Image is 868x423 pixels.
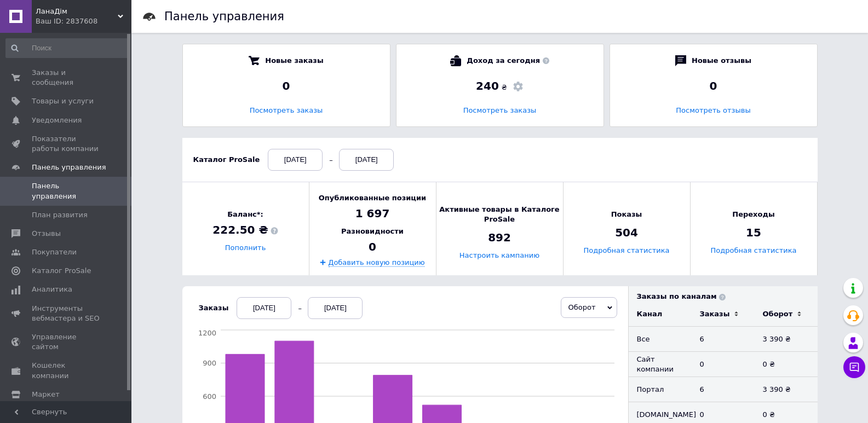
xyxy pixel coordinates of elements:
[32,332,101,352] span: Управление сайтом
[203,359,216,367] tspan: 900
[692,55,751,66] span: Новые отзывы
[32,390,60,399] span: Маркет
[746,225,761,241] span: 15
[755,352,818,377] td: 0 ₴
[32,361,101,380] span: Кошелек компании
[502,83,507,92] span: ₴
[692,352,755,377] td: 0
[463,106,537,114] a: Посмотреть заказы
[568,303,596,311] span: Оборот
[36,16,131,26] div: Ваш ID: 2837608
[459,252,539,260] a: Настроить кампанию
[32,304,101,323] span: Инструменты вебмастера и SEO
[32,68,101,88] span: Заказы и сообщения
[629,302,692,327] td: Канал
[32,163,106,172] span: Панель управления
[5,38,129,58] input: Поиск
[355,206,390,221] span: 1 697
[710,247,796,255] a: Подробная статистика
[32,96,94,106] span: Товары и услуги
[732,210,774,219] span: Переходы
[328,258,425,266] a: Добавить новую позицию
[700,309,730,319] div: Заказы
[476,79,499,92] span: 240
[763,309,793,319] div: Оборот
[164,10,284,23] h1: Панель управления
[467,55,549,66] span: Доход за сегодня
[203,392,216,401] tspan: 600
[611,210,642,219] span: Показы
[36,7,118,16] span: ЛанаДім
[692,377,755,402] td: 6
[237,297,291,319] div: [DATE]
[194,78,379,94] div: 0
[32,181,101,201] span: Панель управления
[676,106,750,114] a: Посмотреть отзывы
[32,247,77,257] span: Покупатели
[621,78,806,94] div: 0
[436,205,563,224] span: Активные товары в Каталоге ProSale
[843,356,865,378] button: Чат с покупателем
[250,106,323,114] a: Посмотреть заказы
[32,134,101,154] span: Показатели работы компании
[32,285,72,294] span: Аналитика
[32,115,82,125] span: Уведомления
[212,223,278,238] span: 222.50 ₴
[225,244,266,252] a: Пополнить
[692,327,755,352] td: 6
[32,210,88,220] span: План развития
[339,149,394,171] div: [DATE]
[629,377,692,402] td: Портал
[265,55,323,66] span: Новые заказы
[629,327,692,352] td: Все
[212,210,278,219] span: Баланс*:
[629,352,692,377] td: Сайт компании
[319,193,426,203] span: Опубликованные позиции
[755,327,818,352] td: 3 390 ₴
[32,229,61,239] span: Отзывы
[488,230,511,246] span: 892
[637,292,818,302] div: Заказы по каналам
[341,227,404,236] span: Разновидности
[755,377,818,402] td: 3 390 ₴
[32,266,91,276] span: Каталог ProSale
[583,247,669,255] a: Подробная статистика
[615,225,638,241] span: 504
[199,303,229,313] div: Заказы
[268,149,323,171] div: [DATE]
[193,155,260,165] div: Каталог ProSale
[308,297,363,319] div: [DATE]
[198,329,216,337] tspan: 1200
[369,239,376,254] span: 0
